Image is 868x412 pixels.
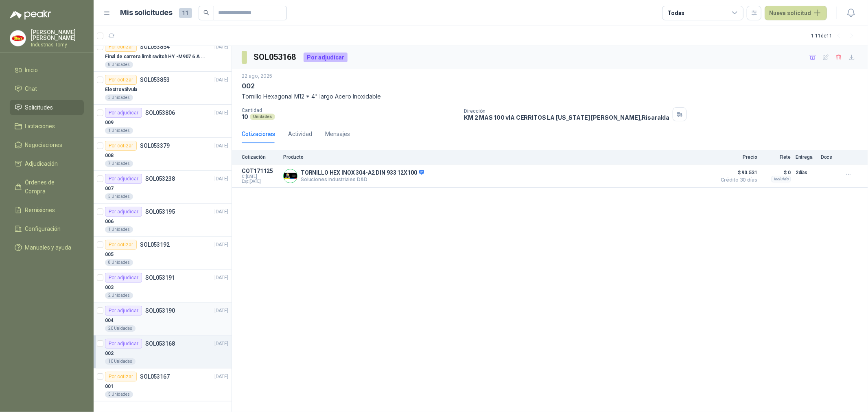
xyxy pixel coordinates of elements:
[105,152,114,160] p: 008
[242,129,275,138] div: Cotizaciones
[140,143,170,149] p: SOL053379
[145,308,175,313] p: SOL053190
[762,168,791,178] p: $ 0
[254,51,297,64] h3: SOL053168
[214,373,228,381] p: [DATE]
[464,108,669,114] p: Dirección
[25,84,37,93] span: Chat
[214,241,228,249] p: [DATE]
[10,156,84,171] a: Adjudicación
[94,39,232,72] a: Por cotizarSOL053854[DATE] Final de carrera limit switch HY -M907 6 A - 250 V a.c8 Unidades
[105,259,133,266] div: 8 Unidades
[105,207,142,217] div: Por adjudicar
[214,43,228,51] p: [DATE]
[94,335,232,368] a: Por adjudicarSOL053168[DATE] 00210 Unidades
[25,66,38,75] span: Inicio
[242,179,278,184] span: Exp: [DATE]
[105,292,133,299] div: 2 Unidades
[105,193,133,200] div: 5 Unidades
[105,160,133,167] div: 7 Unidades
[105,350,114,357] p: 002
[10,100,84,115] a: Solicitudes
[325,129,350,138] div: Mensajes
[31,42,84,47] p: Industrias Tomy
[94,302,232,335] a: Por adjudicarSOL053190[DATE] 00420 Unidades
[242,92,858,101] p: Tornillo Hexagonal M12 * 4" largo Acero Inoxidable
[94,105,232,138] a: Por adjudicarSOL053806[DATE] 0091 Unidades
[140,44,170,50] p: SOL053854
[214,175,228,183] p: [DATE]
[105,174,142,184] div: Por adjudicar
[242,72,272,80] p: 22 ago, 2025
[214,307,228,315] p: [DATE]
[105,94,133,101] div: 3 Unidades
[284,169,297,183] img: Company Logo
[105,325,136,332] div: 20 Unidades
[105,61,133,68] div: 8 Unidades
[283,154,712,160] p: Producto
[31,29,84,41] p: [PERSON_NAME] [PERSON_NAME]
[145,110,175,116] p: SOL053806
[10,10,51,20] img: Logo peakr
[250,114,275,120] div: Unidades
[242,113,248,120] p: 10
[242,174,278,179] span: C: [DATE]
[105,119,114,127] p: 009
[94,72,232,105] a: Por cotizarSOL053853[DATE] Electroválvula3 Unidades
[105,86,137,94] p: Electroválvula
[25,103,53,112] span: Solicitudes
[145,341,175,346] p: SOL053168
[301,176,424,182] p: Soluciones Industriales D&D
[796,154,816,160] p: Entrega
[214,274,228,282] p: [DATE]
[242,82,254,90] p: 002
[145,275,175,281] p: SOL053191
[10,240,84,255] a: Manuales y ayuda
[25,159,58,168] span: Adjudicación
[120,7,173,19] h1: Mis solicitudes
[105,75,137,85] div: Por cotizar
[242,107,457,113] p: Cantidad
[94,237,232,270] a: Por cotizarSOL053192[DATE] 0058 Unidades
[214,76,228,84] p: [DATE]
[105,141,137,151] div: Por cotizar
[105,53,206,61] p: Final de carrera limit switch HY -M907 6 A - 250 V a.c
[717,168,757,178] span: $ 90.531
[762,154,791,160] p: Flete
[25,140,63,149] span: Negociaciones
[242,168,278,174] p: COT171125
[717,178,757,182] span: Crédito 30 días
[145,176,175,182] p: SOL053238
[10,202,84,218] a: Remisiones
[10,221,84,237] a: Configuración
[25,122,55,131] span: Licitaciones
[94,368,232,401] a: Por cotizarSOL053167[DATE] 0015 Unidades
[203,10,209,15] span: search
[772,176,791,182] div: Incluido
[105,185,114,193] p: 007
[304,53,348,62] div: Por adjudicar
[105,240,137,250] div: Por cotizar
[464,114,669,121] p: KM 2 MAS 100 vIA CERRITOS LA [US_STATE] [PERSON_NAME] , Risaralda
[301,169,424,177] p: TORNILLO HEX INOX 304-A2 DIN 933 12X100
[140,242,170,248] p: SOL053192
[94,270,232,302] a: Por adjudicarSOL053191[DATE] 0032 Unidades
[94,204,232,237] a: Por adjudicarSOL053195[DATE] 0061 Unidades
[94,138,232,171] a: Por cotizarSOL053379[DATE] 0087 Unidades
[105,42,137,52] div: Por cotizar
[717,154,757,160] p: Precio
[105,358,136,365] div: 10 Unidades
[25,178,76,196] span: Órdenes de Compra
[105,226,133,233] div: 1 Unidades
[10,118,84,134] a: Licitaciones
[105,372,137,381] div: Por cotizar
[179,8,192,18] span: 11
[10,137,84,153] a: Negociaciones
[105,383,114,390] p: 001
[105,284,114,291] p: 003
[25,206,55,215] span: Remisiones
[214,109,228,117] p: [DATE]
[242,154,278,160] p: Cotización
[140,374,170,379] p: SOL053167
[214,340,228,348] p: [DATE]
